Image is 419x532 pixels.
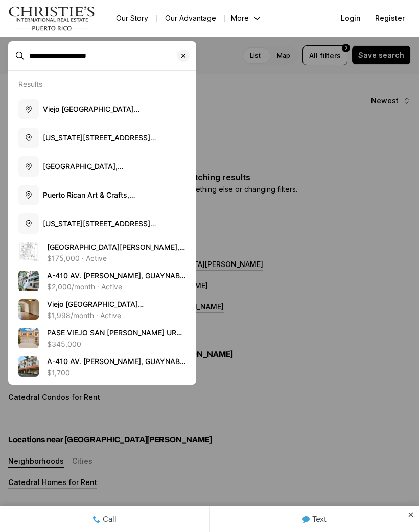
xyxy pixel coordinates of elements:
span: Viejo [GEOGRAPHIC_DATA][PERSON_NAME] [STREET_ADDRESS][PERSON_NAME] [47,300,174,329]
span: [GEOGRAPHIC_DATA][PERSON_NAME], DELAND FL, 32724 [47,243,185,261]
span: PASE VIEJO SAN [PERSON_NAME] URB. [STREET_ADDRESS] [47,328,183,347]
a: View details: PASE VIEJO SAN JUAN URB. LOS FAROLES #199 [14,324,190,352]
p: Results [18,80,42,88]
a: View details: Viejo San Juan COND. 155 CALLE SOL [14,295,190,324]
button: More [225,11,268,26]
span: Puerto Rican Art & Crafts, [GEOGRAPHIC_DATA], [GEOGRAPHIC_DATA][PERSON_NAME], [GEOGRAPHIC_DATA][P... [43,190,175,240]
p: $345,000 [47,340,81,348]
span: Viejo [GEOGRAPHIC_DATA][PERSON_NAME], [GEOGRAPHIC_DATA][PERSON_NAME], [GEOGRAPHIC_DATA][PERSON_NA... [43,105,177,144]
span: [US_STATE][STREET_ADDRESS][PERSON_NAME][PERSON_NAME][US_STATE] [43,219,158,248]
span: [US_STATE][STREET_ADDRESS][PERSON_NAME][PERSON_NAME][US_STATE] [43,133,158,162]
button: [US_STATE][STREET_ADDRESS][PERSON_NAME][PERSON_NAME][US_STATE] [14,209,190,238]
p: $1,700 [47,369,70,377]
button: [GEOGRAPHIC_DATA], [GEOGRAPHIC_DATA], [GEOGRAPHIC_DATA][PERSON_NAME], [GEOGRAPHIC_DATA][PERSON_NA... [14,152,190,181]
span: A-410 AV. [PERSON_NAME], GUAYNABO PR, 00969 [47,271,185,290]
span: [GEOGRAPHIC_DATA], [GEOGRAPHIC_DATA], [GEOGRAPHIC_DATA][PERSON_NAME], [GEOGRAPHIC_DATA][PERSON_NA... [43,162,175,211]
button: Viejo [GEOGRAPHIC_DATA][PERSON_NAME], [GEOGRAPHIC_DATA][PERSON_NAME], [GEOGRAPHIC_DATA][PERSON_NA... [14,95,190,124]
p: $2,000/month · Active [47,283,122,291]
span: Login [341,14,361,22]
a: Our Advantage [157,11,224,26]
button: Login [335,8,367,29]
a: View details: A-410 AV. JUAN CARLOS DE BORBÓN [14,267,190,295]
a: View details: A-410 AV. JUAN CARLOS DE BORBÓN [14,352,190,381]
p: $175,000 · Active [47,254,107,262]
span: Register [375,14,405,22]
a: Our Story [108,11,156,26]
span: A-410 AV. [PERSON_NAME], GUAYNABO PR, 00969 [47,357,185,376]
p: $1,998/month · Active [47,311,121,320]
img: logo [8,6,96,31]
button: Register [369,8,411,29]
button: Puerto Rican Art & Crafts, [GEOGRAPHIC_DATA], [GEOGRAPHIC_DATA][PERSON_NAME], [GEOGRAPHIC_DATA][P... [14,181,190,209]
a: View details: SAN JUAN [14,238,190,267]
button: [US_STATE][STREET_ADDRESS][PERSON_NAME][PERSON_NAME][US_STATE] [14,124,190,152]
button: Clear search input [177,42,196,69]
